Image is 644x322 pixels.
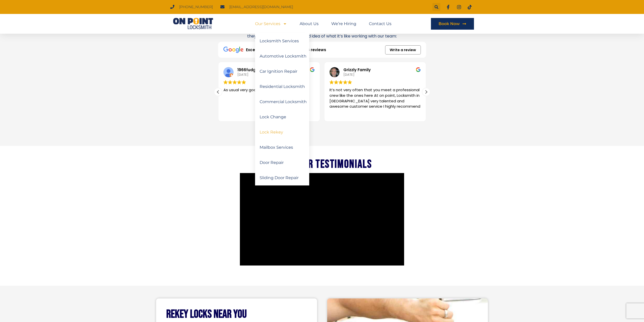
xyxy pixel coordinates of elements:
[298,47,326,52] span: 596 reviews
[255,79,309,94] a: Residential Locksmith
[255,18,287,30] a: Our Services
[339,80,343,84] img: Google
[228,80,232,84] img: Google
[242,80,246,84] img: Google
[329,80,334,84] img: Google
[223,87,315,109] div: As usual very good customer service. 👌
[255,125,309,140] a: Lock Rekey
[237,72,315,77] div: [DATE]
[240,173,404,266] iframe: Customer testimonials On Point Locksmith
[334,80,338,84] img: Google
[343,80,347,84] img: Google
[385,45,421,54] a: Write a review to Google
[329,87,421,109] div: It’s not very often that you meet a professional crew like the ones here At on point, Locksmith i...
[431,18,474,30] a: Book Now
[310,67,315,72] img: Google
[255,64,309,79] a: Car Ignition Repair
[432,3,440,11] div: Search
[416,67,421,72] img: Google
[223,80,228,84] img: Google
[255,33,309,185] ul: Our Services
[343,67,421,72] div: Grizzly Family
[228,4,293,10] span: [EMAIL_ADDRESS][DOMAIN_NAME]
[255,18,391,30] nav: Menu
[255,170,309,185] a: Sliding Door Repair
[369,18,391,30] a: Contact Us
[329,67,340,77] img: Grizzly Family profile picture
[343,72,421,77] div: [DATE]
[255,33,309,49] a: Locksmith Services
[246,47,264,52] span: Excellent
[255,140,309,155] a: Mailbox Services
[166,309,307,320] h2: Rekey Locks Near you
[223,47,243,53] img: Google
[331,18,356,30] a: We’re Hiring
[255,94,309,109] a: Commercial Locksmith
[255,155,309,170] a: Door Repair
[300,18,319,30] a: About Us
[233,80,237,84] img: Google
[214,88,222,96] div: Previous review
[439,22,460,26] span: Book Now
[255,49,309,64] a: Automotive Locksmith
[272,159,372,170] h2: Costomer testimonials
[178,4,213,10] span: [PHONE_NUMBER]
[223,67,234,77] img: 1966fudge profile picture
[422,88,430,96] div: Next review
[237,80,241,84] img: Google
[237,67,315,72] div: 1966fudge
[348,80,352,84] img: Google
[255,109,309,125] a: Lock Change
